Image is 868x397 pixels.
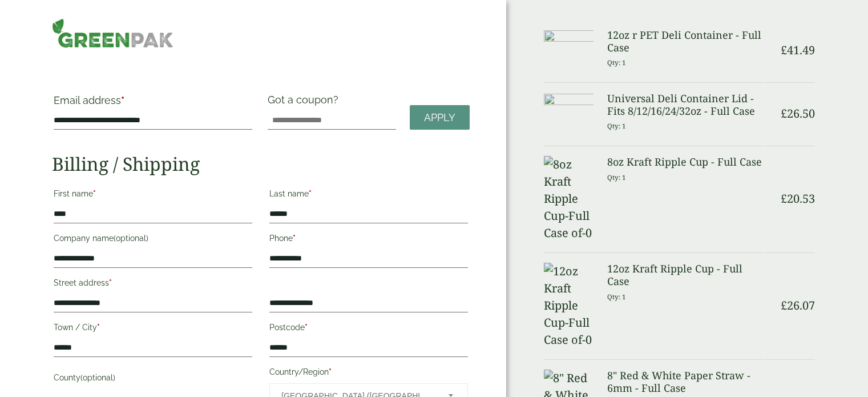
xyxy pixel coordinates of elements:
label: First name [54,186,252,205]
h2: Billing / Shipping [52,153,470,175]
span: Apply [424,111,455,124]
label: Postcode [269,319,468,339]
span: (optional) [80,373,115,382]
abbr: required [293,234,296,243]
abbr: required [109,278,112,287]
label: Last name [269,186,468,205]
a: Apply [410,105,470,130]
img: GreenPak Supplies [52,18,173,48]
label: Phone [269,230,468,250]
label: Company name [54,230,252,250]
abbr: required [97,323,100,332]
label: Email address [54,95,252,111]
abbr: required [305,323,308,332]
abbr: required [309,189,312,198]
label: Got a coupon? [268,94,343,111]
abbr: required [93,189,96,198]
abbr: required [121,94,124,106]
label: Town / City [54,319,252,339]
span: (optional) [114,234,148,243]
label: County [54,370,252,389]
label: Street address [54,275,252,294]
label: Country/Region [269,364,468,383]
abbr: required [329,367,332,376]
